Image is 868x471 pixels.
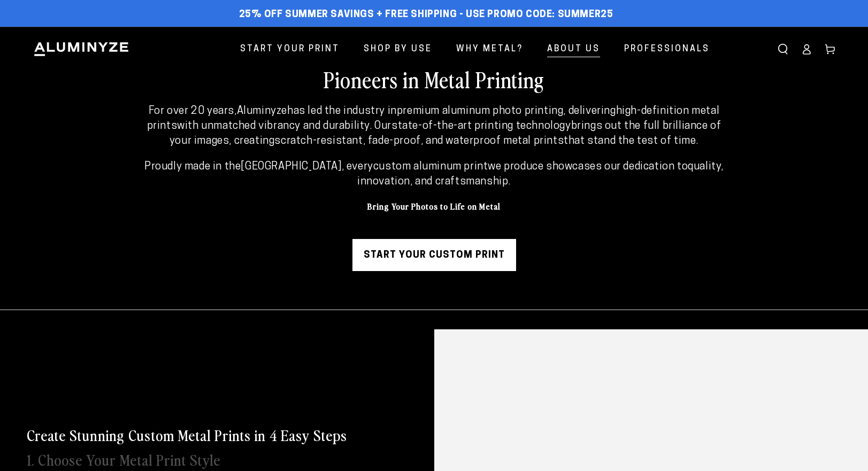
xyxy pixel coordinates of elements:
a: Start Your Print [232,35,348,64]
p: For over 20 years, has led the industry in , delivering with unmatched vibrancy and durability. O... [139,104,729,149]
strong: custom aluminum print [373,161,488,172]
strong: premium aluminum photo printing [397,106,564,117]
h2: Pioneers in Metal Printing [87,65,782,93]
a: Professionals [616,35,718,64]
p: Proudly made in the , every we produce showcases our dedication to . [139,159,729,189]
strong: [GEOGRAPHIC_DATA] [241,161,341,172]
span: Why Metal? [456,42,523,57]
span: 25% off Summer Savings + Free Shipping - Use Promo Code: SUMMER25 [239,9,613,21]
h3: Create Stunning Custom Metal Prints in 4 Easy Steps [27,425,347,444]
a: Start Your Custom Print [352,239,516,271]
span: About Us [547,42,600,57]
summary: Search our site [771,37,795,61]
strong: scratch-resistant, fade-proof, and waterproof metal prints [274,136,564,146]
strong: state-of-the-art printing technology [391,121,571,132]
img: Aluminyze [33,41,129,57]
strong: Aluminyze [237,106,287,117]
span: Shop By Use [364,42,432,57]
span: Start Your Print [240,42,340,57]
h3: 1. Choose Your Metal Print Style [27,450,220,469]
a: Shop By Use [356,35,440,64]
span: Professionals [624,42,710,57]
a: About Us [539,35,608,64]
strong: Bring Your Photos to Life on Metal [367,200,501,212]
a: Why Metal? [448,35,531,64]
